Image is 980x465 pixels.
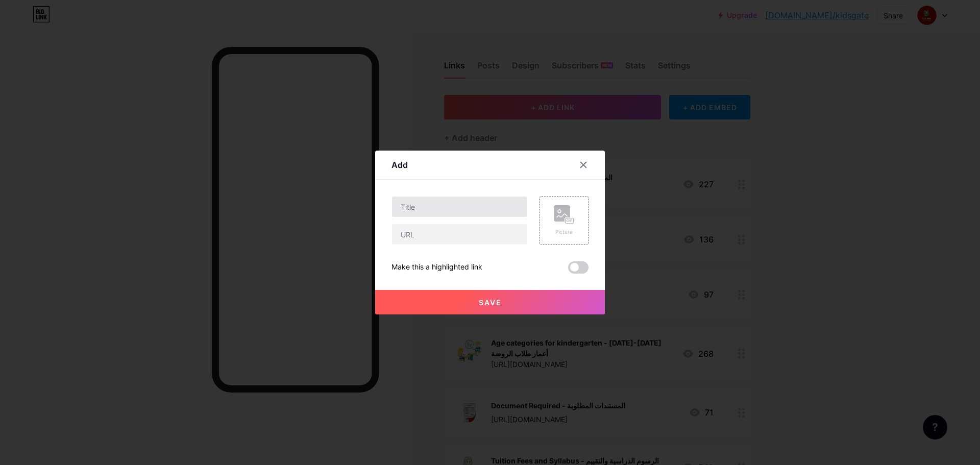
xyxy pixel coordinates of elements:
div: Add [391,159,408,171]
div: Picture [554,228,574,236]
button: Save [375,290,605,314]
span: Save [479,298,502,307]
input: URL [392,224,527,244]
div: Make this a highlighted link [391,261,482,274]
input: Title [392,197,527,217]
